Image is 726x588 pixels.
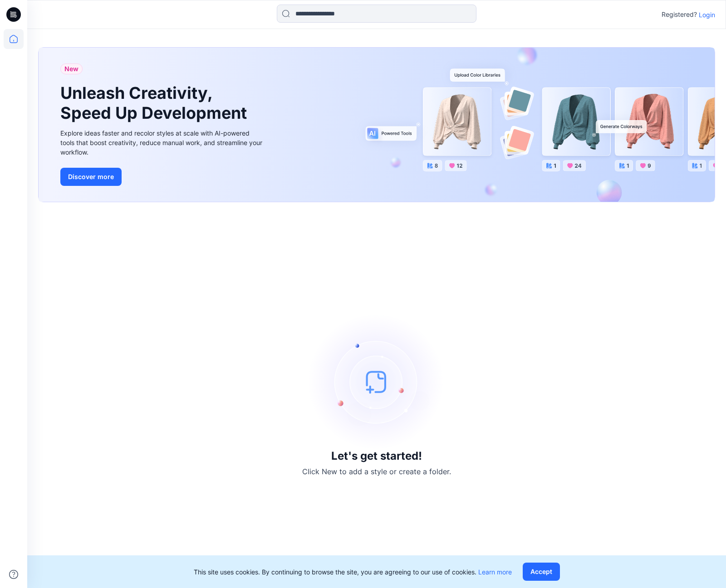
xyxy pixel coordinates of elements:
a: Discover more [60,168,265,186]
h1: Unleash Creativity, Speed Up Development [60,83,251,122]
h3: Let's get started! [331,450,422,462]
button: Accept [523,563,560,581]
img: empty-state-image.svg [309,314,445,450]
p: Login [699,10,715,19]
p: This site uses cookies. By continuing to browse the site, you are agreeing to our use of cookies. [194,567,512,577]
div: Explore ideas faster and recolor styles at scale with AI-powered tools that boost creativity, red... [60,128,265,157]
p: Click New to add a style or create a folder. [302,466,451,477]
p: Registered? [662,9,697,20]
button: Discover more [60,168,122,186]
span: New [64,63,78,74]
a: Learn more [478,568,512,576]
